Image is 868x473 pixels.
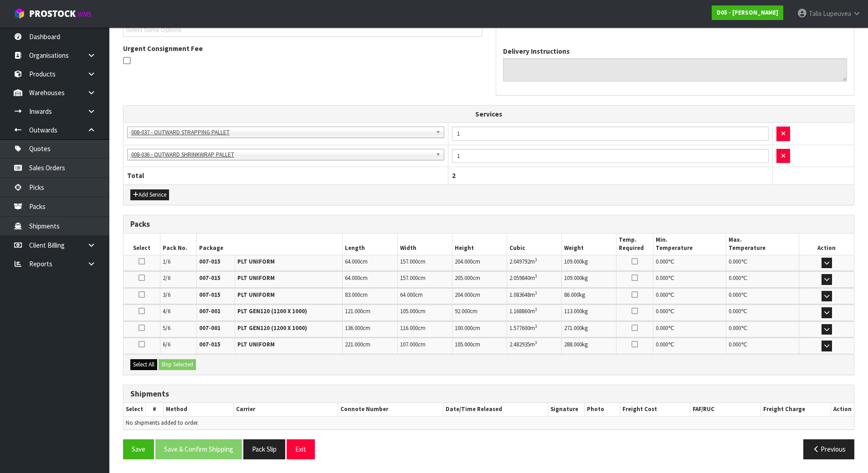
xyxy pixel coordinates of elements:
th: Height [452,234,507,255]
small: WMS [77,10,92,19]
span: 0.000 [656,291,668,299]
th: Connote Number [338,403,443,416]
strong: PLT GEN120 (1200 X 1000) [237,307,307,315]
button: Exit [287,439,315,459]
td: m [507,305,562,320]
td: m [507,255,562,271]
span: 0.000 [656,341,668,348]
td: cm [452,338,507,354]
th: Select [123,234,160,255]
span: 2/6 [163,274,170,282]
th: FAF/RUC [690,403,760,416]
strong: PLT UNIFORM [237,341,275,348]
span: 121.000 [345,307,363,315]
td: cm [452,321,507,337]
th: Date/Time Released [443,403,548,416]
span: 3/6 [163,291,170,299]
th: Freight Cost [620,403,690,416]
span: 204.000 [455,291,473,299]
th: Select [123,403,146,416]
button: Pack Slip [243,439,285,459]
span: 105.000 [455,341,473,348]
th: Pack No. [160,234,196,255]
button: Save [123,439,154,459]
span: 008-036 - OUTWARD SHRINKWRAP PALLET [131,149,432,160]
td: cm [343,305,397,320]
span: 6/6 [163,341,170,348]
a: D05 - [PERSON_NAME] [712,5,783,20]
th: Signature [548,403,585,416]
span: 157.000 [400,274,418,282]
th: Width [397,234,452,255]
td: m [507,321,562,337]
span: 1.168860 [509,307,530,315]
strong: 007-001 [199,324,221,332]
span: 0.000 [656,274,668,282]
span: 0.000 [656,307,668,315]
span: 0.000 [656,258,668,265]
td: ℃ [653,288,726,304]
span: 136.000 [345,324,363,332]
th: Method [163,403,233,416]
td: ℃ [726,288,799,304]
th: Total [123,167,448,184]
span: 64.000 [400,291,415,299]
span: 92.000 [455,307,470,315]
span: 86.000 [564,291,579,299]
span: 0.000 [729,324,741,332]
label: Delivery Instructions [503,46,570,56]
span: 008-037 - OUTWARD STRAPPING PALLET [131,127,432,138]
td: m [507,271,562,287]
span: 64.000 [345,258,360,265]
span: 0.000 [729,291,741,299]
h3: Shipments [130,390,847,398]
th: Min. Temperature [653,234,726,255]
td: ℃ [653,271,726,287]
td: cm [343,288,397,304]
button: Select All [130,359,157,370]
span: 64.000 [345,274,360,282]
span: 107.000 [400,341,418,348]
img: cube-alt.png [14,8,25,19]
span: 2.059840 [509,274,530,282]
span: 5/6 [163,324,170,332]
td: ℃ [653,321,726,337]
strong: PLT UNIFORM [237,274,275,282]
span: 2.049792 [509,258,530,265]
th: Max. Temperature [726,234,799,255]
strong: 007-015 [199,258,221,265]
button: Save & Confirm Shipping [155,439,242,459]
td: kg [562,288,616,304]
span: 1.577600 [509,324,530,332]
span: 157.000 [400,258,418,265]
button: Add Service [130,189,169,200]
span: 205.000 [455,274,473,282]
th: Freight Charge [760,403,831,416]
th: Photo [585,403,620,416]
span: Talia [809,9,822,18]
label: Urgent Consignment Fee [123,44,203,53]
span: 0.000 [729,274,741,282]
strong: 007-001 [199,307,221,315]
span: 1.083648 [509,291,530,299]
sup: 3 [535,257,537,263]
td: cm [343,321,397,337]
span: 83.000 [345,291,360,299]
span: ProStock [29,8,76,20]
span: 2.482935 [509,341,530,348]
span: 0.000 [656,324,668,332]
span: 221.000 [345,341,363,348]
sup: 3 [535,290,537,296]
td: ℃ [653,255,726,271]
strong: PLT UNIFORM [237,291,275,299]
td: ℃ [726,271,799,287]
td: cm [452,288,507,304]
td: cm [452,305,507,320]
span: 109.000 [564,274,582,282]
span: 0.000 [729,341,741,348]
td: cm [397,255,452,271]
td: cm [343,271,397,287]
span: 105.000 [400,307,418,315]
th: # [146,403,164,416]
th: Action [799,234,854,255]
